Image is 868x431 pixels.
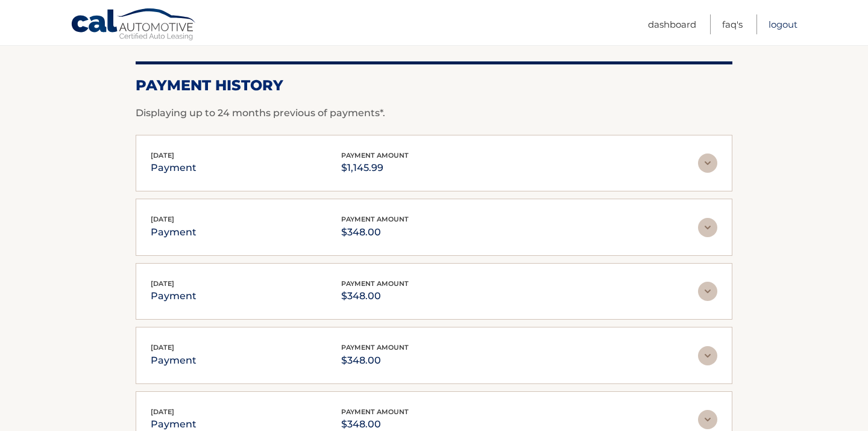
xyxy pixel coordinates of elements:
p: $348.00 [341,288,409,305]
span: payment amount [341,408,409,416]
span: [DATE] [151,408,174,416]
span: [DATE] [151,279,174,288]
p: payment [151,160,197,176]
img: accordion-rest.svg [698,282,717,301]
img: accordion-rest.svg [698,410,717,429]
a: Dashboard [648,14,696,34]
span: [DATE] [151,151,174,160]
span: [DATE] [151,343,174,352]
h2: Payment History [136,76,732,95]
img: accordion-rest.svg [698,153,717,173]
span: payment amount [341,151,409,160]
p: payment [151,224,197,241]
span: payment amount [341,279,409,288]
p: $348.00 [341,224,409,241]
img: accordion-rest.svg [698,346,717,365]
p: $348.00 [341,352,409,369]
span: payment amount [341,343,409,352]
img: accordion-rest.svg [698,218,717,237]
p: payment [151,352,197,369]
span: [DATE] [151,215,174,223]
p: $1,145.99 [341,160,409,176]
p: payment [151,288,197,305]
a: FAQ's [722,14,743,34]
a: Logout [769,14,797,34]
span: payment amount [341,215,409,223]
p: Displaying up to 24 months previous of payments*. [136,106,732,120]
a: Cal Automotive [71,8,197,43]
